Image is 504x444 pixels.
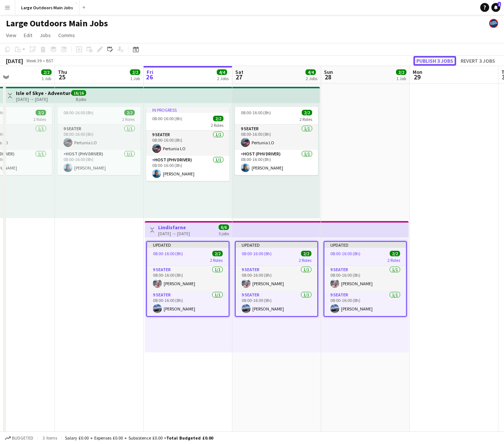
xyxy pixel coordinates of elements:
[236,242,317,248] div: Updated
[241,110,271,115] span: 08:00-16:00 (8h)
[15,0,79,15] button: Large Outdoors Main Jobs
[146,107,229,181] app-job-card: In progress08:00-16:00 (8h)2/22 Roles9 Seater1/108:00-16:00 (8h)Pertunia LOHost (PHV Driver)1/108...
[491,3,500,12] a: 1
[235,125,318,150] app-card-role: 9 Seater1/108:00-16:00 (8h)Pertunia LO
[158,231,190,236] div: [DATE] → [DATE]
[24,58,43,63] span: Week 39
[387,257,400,263] span: 2 Roles
[63,110,94,115] span: 08:00-16:00 (8h)
[306,76,317,81] div: 2 Jobs
[16,96,71,102] div: [DATE] → [DATE]
[147,69,153,75] span: Fri
[412,73,422,81] span: 29
[124,110,135,115] span: 2/2
[33,116,46,122] span: 2 Roles
[390,251,400,256] span: 2/2
[458,56,498,66] button: Revert 3 jobs
[46,58,53,63] div: BST
[41,435,59,441] span: 3 items
[130,69,140,75] span: 2/2
[130,76,140,81] div: 1 Job
[146,131,229,156] app-card-role: 9 Seater1/108:00-16:00 (8h)Pertunia LO
[21,30,35,40] a: Edit
[211,122,223,128] span: 2 Roles
[6,32,16,39] span: View
[58,125,141,150] app-card-role: 9 Seater1/108:00-16:00 (8h)Pertunia LO
[36,110,46,115] span: 2/2
[147,266,229,291] app-card-role: 9 Seater1/108:00-16:00 (8h)[PERSON_NAME]
[235,69,243,75] span: Sat
[6,18,108,29] h1: Large Outdoors Main Jobs
[58,107,141,175] app-job-card: 08:00-16:00 (8h)2/22 Roles9 Seater1/108:00-16:00 (8h)Pertunia LOHost (PHV Driver)1/108:00-16:00 (...
[413,56,456,66] button: Publish 3 jobs
[58,150,141,175] app-card-role: Host (PHV Driver)1/108:00-16:00 (8h)[PERSON_NAME]
[145,73,153,81] span: 26
[324,291,406,316] app-card-role: 9 Seater1/108:00-16:00 (8h)[PERSON_NAME]
[58,32,75,39] span: Comms
[219,230,229,236] div: 3 jobs
[71,90,86,96] span: 16/16
[41,69,52,75] span: 2/2
[152,116,182,121] span: 08:00-16:00 (8h)
[65,435,213,441] div: Salary £0.00 + Expenses £0.00 + Subsistence £0.00 =
[58,69,67,75] span: Thu
[324,242,406,248] div: Updated
[396,76,406,81] div: 1 Job
[57,73,67,81] span: 25
[37,30,54,40] a: Jobs
[42,76,51,81] div: 1 Job
[498,2,501,7] span: 1
[217,69,227,75] span: 4/4
[146,156,229,181] app-card-role: Host (PHV Driver)1/108:00-16:00 (8h)[PERSON_NAME]
[146,241,229,317] app-job-card: Updated08:00-16:00 (8h)2/22 Roles9 Seater1/108:00-16:00 (8h)[PERSON_NAME]9 Seater1/108:00-16:00 (...
[4,434,35,442] button: Budgeted
[299,257,311,263] span: 2 Roles
[16,90,71,96] h3: Isle of Skye - Adventure & Explore
[210,257,223,263] span: 2 Roles
[236,291,317,316] app-card-role: 9 Seater1/108:00-16:00 (8h)[PERSON_NAME]
[323,73,333,81] span: 28
[153,251,183,256] span: 08:00-16:00 (8h)
[40,32,51,39] span: Jobs
[305,69,316,75] span: 4/4
[217,76,229,81] div: 2 Jobs
[236,266,317,291] app-card-role: 9 Seater1/108:00-16:00 (8h)[PERSON_NAME]
[55,30,78,40] a: Comms
[3,30,19,40] a: View
[301,251,311,256] span: 2/2
[212,251,223,256] span: 2/2
[147,242,229,248] div: Updated
[302,110,312,115] span: 2/2
[24,32,32,39] span: Edit
[413,69,422,75] span: Mon
[235,241,318,317] app-job-card: Updated08:00-16:00 (8h)2/22 Roles9 Seater1/108:00-16:00 (8h)[PERSON_NAME]9 Seater1/108:00-16:00 (...
[147,291,229,316] app-card-role: 9 Seater1/108:00-16:00 (8h)[PERSON_NAME]
[234,73,243,81] span: 27
[235,107,318,175] app-job-card: 08:00-16:00 (8h)2/22 Roles9 Seater1/108:00-16:00 (8h)Pertunia LOHost (PHV Driver)1/108:00-16:00 (...
[219,224,229,230] span: 6/6
[324,69,333,75] span: Sun
[76,96,86,102] div: 8 jobs
[158,224,190,231] h3: Lindisfarne
[330,251,360,256] span: 08:00-16:00 (8h)
[235,150,318,175] app-card-role: Host (PHV Driver)1/108:00-16:00 (8h)[PERSON_NAME]
[213,116,223,121] span: 2/2
[146,107,229,113] div: In progress
[300,116,312,122] span: 2 Roles
[324,266,406,291] app-card-role: 9 Seater1/108:00-16:00 (8h)[PERSON_NAME]
[166,435,213,441] span: Total Budgeted £0.00
[324,241,407,317] app-job-card: Updated08:00-16:00 (8h)2/22 Roles9 Seater1/108:00-16:00 (8h)[PERSON_NAME]9 Seater1/108:00-16:00 (...
[489,19,498,28] app-user-avatar: Large Outdoors Office
[12,435,33,441] span: Budgeted
[396,69,406,75] span: 2/2
[122,116,135,122] span: 2 Roles
[6,57,23,65] div: [DATE]
[242,251,272,256] span: 08:00-16:00 (8h)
